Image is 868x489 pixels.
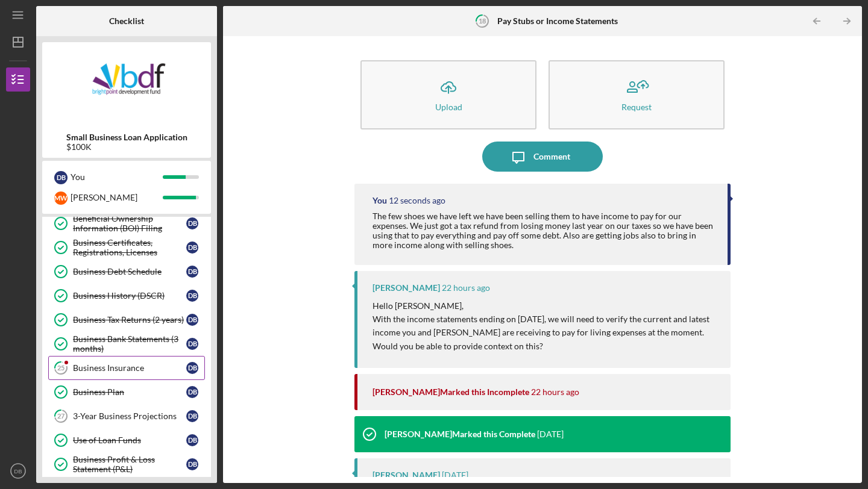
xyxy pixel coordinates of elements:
[549,60,725,129] button: Request
[48,235,205,260] a: Business Certificates, Registrations, LicensesDB
[442,283,490,293] time: 2025-09-04 15:54
[482,142,603,172] button: Comment
[435,102,462,111] div: Upload
[186,290,198,302] div: D B
[42,48,211,120] img: Product logo
[373,470,440,480] div: [PERSON_NAME]
[186,338,198,350] div: D B
[373,387,529,397] div: [PERSON_NAME] Marked this Incomplete
[186,386,198,398] div: D B
[73,238,186,257] div: Business Certificates, Registrations, Licenses
[48,211,205,235] a: Beneficial Ownership Information (BOI) FilingDB
[186,434,198,446] div: D B
[373,299,719,313] p: Hello [PERSON_NAME],
[389,196,445,205] time: 2025-09-05 14:06
[48,380,205,404] a: Business PlanDB
[48,332,205,356] a: Business Bank Statements (3 months)DB
[48,308,205,332] a: Business Tax Returns (2 years)DB
[73,435,186,445] div: Use of Loan Funds
[57,364,64,372] tspan: 25
[186,362,198,374] div: D B
[73,267,186,276] div: Business Debt Schedule
[73,411,186,421] div: 3-Year Business Projections
[373,313,719,353] p: With the income statements ending on [DATE], we will need to verify the current and latest income...
[48,404,205,428] a: 273-Year Business ProjectionsDB
[66,132,187,142] b: Small Business Loan Application
[73,363,186,373] div: Business Insurance
[186,266,198,278] div: D B
[621,102,652,111] div: Request
[73,315,186,325] div: Business Tax Returns (2 years)
[71,187,163,208] div: [PERSON_NAME]
[373,196,387,205] div: You
[186,314,198,326] div: D B
[360,60,536,129] button: Upload
[48,428,205,452] a: Use of Loan FundsDB
[385,429,535,439] div: [PERSON_NAME] Marked this Complete
[48,452,205,476] a: Business Profit & Loss Statement (P&L)DB
[533,142,570,172] div: Comment
[478,17,485,25] tspan: 18
[73,334,186,354] div: Business Bank Statements (3 months)
[57,413,65,420] tspan: 27
[373,283,440,293] div: [PERSON_NAME]
[373,211,715,250] div: The few shoes we have left we have been selling them to have income to pay for our expenses. We j...
[6,459,30,483] button: DB
[48,260,205,284] a: Business Debt ScheduleDB
[73,214,186,233] div: Beneficial Ownership Information (BOI) Filing
[497,16,618,26] b: Pay Stubs or Income Statements
[48,284,205,308] a: Business History (DSCR)DB
[66,142,187,152] div: $100K
[73,291,186,301] div: Business History (DSCR)
[442,470,468,480] time: 2025-08-29 14:54
[186,458,198,470] div: D B
[48,356,205,380] a: 25Business InsuranceDB
[109,16,144,26] b: Checklist
[54,171,68,184] div: D B
[73,455,186,474] div: Business Profit & Loss Statement (P&L)
[71,167,163,187] div: You
[186,217,198,229] div: D B
[73,387,186,397] div: Business Plan
[186,241,198,254] div: D B
[14,468,22,475] text: DB
[531,387,579,397] time: 2025-09-04 15:51
[54,192,68,205] div: M W
[537,429,564,439] time: 2025-08-29 14:56
[186,410,198,422] div: D B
